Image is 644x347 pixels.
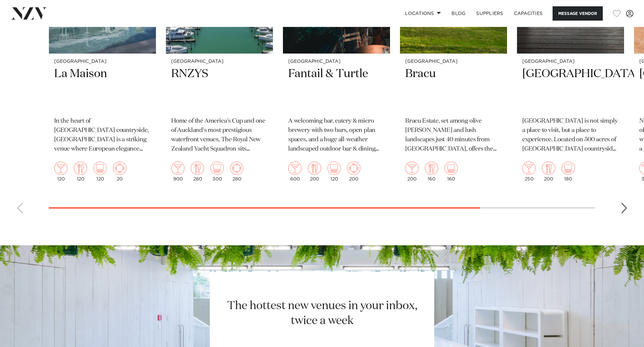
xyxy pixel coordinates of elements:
[191,162,204,181] div: 280
[210,162,224,181] div: 300
[11,7,47,19] img: nzv-logo.png
[522,117,619,154] p: [GEOGRAPHIC_DATA] is not simply a place to visit, but a place to experience. Located on 500 acres...
[347,162,360,175] img: meeting.png
[74,162,87,175] img: dining.png
[171,59,268,64] small: [GEOGRAPHIC_DATA]
[54,162,67,181] div: 120
[405,59,502,64] small: [GEOGRAPHIC_DATA]
[562,162,575,175] img: theatre.png
[542,162,555,175] img: dining.png
[219,298,425,328] h2: The hottest new venues in your inbox, twice a week
[54,59,151,64] small: [GEOGRAPHIC_DATA]
[113,162,126,175] img: meeting.png
[54,66,151,111] h2: La Maison
[327,162,341,175] img: theatre.png
[405,162,419,175] img: cocktail.png
[471,6,508,21] a: SUPPLIERS
[405,117,502,154] p: Bracu Estate, set among olive [PERSON_NAME] and lush landscapes just 40 minutes from [GEOGRAPHIC_...
[288,66,385,111] h2: Fantail & Turtle
[522,59,619,64] small: [GEOGRAPHIC_DATA]
[191,162,204,175] img: dining.png
[425,162,438,175] img: dining.png
[230,162,243,181] div: 280
[308,162,321,175] img: dining.png
[93,162,107,175] img: theatre.png
[400,6,446,21] a: Locations
[522,162,536,181] div: 250
[562,162,575,181] div: 180
[288,162,302,181] div: 600
[288,117,385,154] p: A welcoming bar, eatery & micro brewery with two bars, open plan spaces, and a huge all-weather l...
[288,59,385,64] small: [GEOGRAPHIC_DATA]
[171,162,185,175] img: cocktail.png
[405,162,419,181] div: 200
[308,162,321,181] div: 200
[446,6,471,21] a: BLOG
[522,162,536,175] img: cocktail.png
[113,162,126,181] div: 20
[93,162,107,181] div: 120
[445,162,458,181] div: 160
[171,66,268,111] h2: RNZYS
[347,162,360,181] div: 200
[522,66,619,111] h2: [GEOGRAPHIC_DATA]
[171,117,268,154] p: Home of the America's Cup and one of Auckland's most prestigious waterfront venues, The Royal New...
[171,162,185,181] div: 900
[230,162,243,175] img: meeting.png
[509,6,548,21] a: Capacities
[553,6,603,21] button: Message Vendor
[542,162,555,181] div: 200
[405,66,502,111] h2: Bracu
[74,162,87,181] div: 120
[445,162,458,175] img: theatre.png
[54,117,151,154] p: In the heart of [GEOGRAPHIC_DATA] countryside, [GEOGRAPHIC_DATA] is a striking venue where Europe...
[210,162,224,175] img: theatre.png
[327,162,341,181] div: 120
[425,162,438,181] div: 160
[288,162,302,175] img: cocktail.png
[54,162,67,175] img: cocktail.png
